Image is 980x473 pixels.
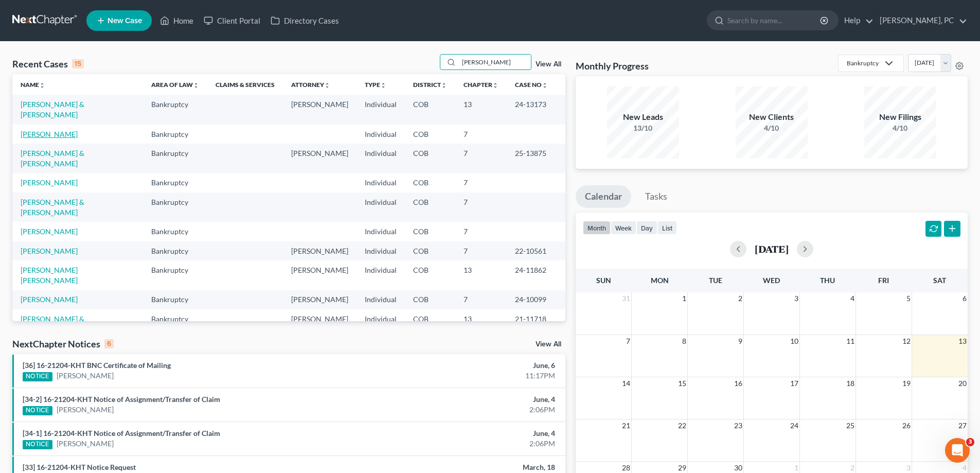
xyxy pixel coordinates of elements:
td: Individual [357,173,405,192]
button: list [657,221,677,235]
td: 24-13173 [507,95,565,124]
div: March, 18 [384,462,555,472]
a: Home [155,11,199,30]
div: 6 [104,339,114,348]
div: NOTICE [23,440,52,449]
button: month [583,221,611,235]
span: 16 [733,377,743,390]
a: Area of Lawunfold_more [151,81,199,89]
div: Recent Cases [12,58,84,70]
td: 7 [455,144,507,173]
td: Bankruptcy [143,290,207,309]
span: 22 [677,419,687,432]
span: 1 [681,292,687,305]
a: Help [839,11,874,30]
a: Districtunfold_more [413,81,447,89]
span: 7 [625,335,631,347]
td: COB [405,290,455,309]
td: 7 [455,222,507,241]
td: 7 [455,173,507,192]
div: NOTICE [23,372,52,381]
td: Bankruptcy [143,241,207,260]
span: 4 [849,292,856,305]
a: [PERSON_NAME] & [PERSON_NAME] [21,198,84,217]
div: New Filings [864,111,936,123]
span: Tue [709,276,722,285]
td: [PERSON_NAME] [283,260,357,290]
span: 8 [681,335,687,347]
td: Bankruptcy [143,125,207,144]
td: Bankruptcy [143,192,207,222]
div: 4/10 [864,123,936,133]
td: COB [405,260,455,290]
div: June, 6 [384,360,555,371]
a: Tasks [636,185,676,208]
span: New Case [108,17,142,25]
td: Individual [357,95,405,124]
a: [36] 16-21204-KHT BNC Certificate of Mailing [23,361,171,370]
td: [PERSON_NAME] [283,95,357,124]
span: Sun [596,276,611,285]
div: Bankruptcy [847,59,879,67]
a: [PERSON_NAME] & [PERSON_NAME] [21,149,84,168]
a: [PERSON_NAME] [21,178,78,187]
span: Fri [878,276,889,285]
span: 10 [789,335,799,347]
td: COB [405,95,455,124]
span: 9 [737,335,743,347]
td: Bankruptcy [143,309,207,339]
span: Sat [933,276,946,285]
h2: [DATE] [755,243,789,254]
span: 3 [793,292,799,305]
td: COB [405,309,455,339]
div: NOTICE [23,406,52,415]
a: [PERSON_NAME] [57,371,114,381]
td: 7 [455,290,507,309]
span: 18 [845,377,856,390]
td: [PERSON_NAME] [283,144,357,173]
a: [PERSON_NAME], PC [875,11,967,30]
span: 17 [789,377,799,390]
div: June, 4 [384,428,555,439]
div: 11:17PM [384,371,555,381]
td: Individual [357,260,405,290]
a: Case Nounfold_more [515,81,548,89]
a: Calendar [576,185,631,208]
td: Bankruptcy [143,95,207,124]
a: [33] 16-21204-KHT Notice Request [23,463,136,471]
span: 6 [961,292,968,305]
td: Bankruptcy [143,260,207,290]
iframe: Intercom live chat [945,438,970,463]
td: COB [405,241,455,260]
div: New Leads [607,111,679,123]
td: COB [405,144,455,173]
a: View All [536,341,561,348]
a: View All [536,61,561,68]
a: Chapterunfold_more [464,81,498,89]
i: unfold_more [542,82,548,89]
i: unfold_more [324,82,330,89]
span: 31 [621,292,631,305]
i: unfold_more [380,82,386,89]
a: [34-2] 16-21204-KHT Notice of Assignment/Transfer of Claim [23,395,220,404]
td: COB [405,192,455,222]
a: Client Portal [199,11,265,30]
td: 13 [455,95,507,124]
a: Typeunfold_more [365,81,386,89]
span: 11 [845,335,856,347]
td: Individual [357,192,405,222]
i: unfold_more [492,82,498,89]
a: [PERSON_NAME] [21,295,78,304]
td: [PERSON_NAME] [283,309,357,339]
td: Individual [357,222,405,241]
td: Individual [357,241,405,260]
span: 12 [901,335,912,347]
td: [PERSON_NAME] [283,290,357,309]
a: [PERSON_NAME] [21,247,78,255]
td: Bankruptcy [143,173,207,192]
a: [PERSON_NAME] [57,405,114,415]
span: 26 [901,419,912,432]
span: 24 [789,419,799,432]
div: 4/10 [736,123,808,133]
input: Search by name... [727,11,822,30]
